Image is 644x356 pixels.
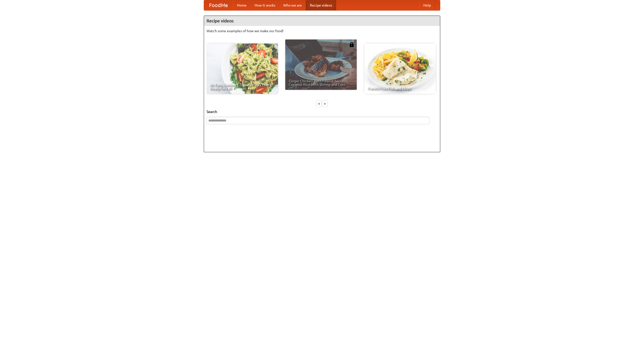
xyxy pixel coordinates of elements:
[323,100,327,107] div: »
[207,28,437,33] p: Watch some examples of how we make our food!
[364,44,436,94] a: French Fries Fish and Chips
[210,83,274,90] span: An Easy, Summery Tomato Pasta That's Ready for Fall
[306,0,336,10] a: Recipe videos
[204,0,233,10] a: FoodMe
[368,87,432,90] span: French Fries Fish and Chips
[317,100,321,107] div: «
[279,0,306,10] a: Who we are
[204,16,440,26] h4: Recipe videos
[251,0,279,10] a: How it works
[349,42,354,47] img: 483408.png
[207,109,437,114] h5: Search
[419,0,435,10] a: Help
[233,0,251,10] a: Home
[207,44,278,94] a: An Easy, Summery Tomato Pasta That's Ready for Fall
